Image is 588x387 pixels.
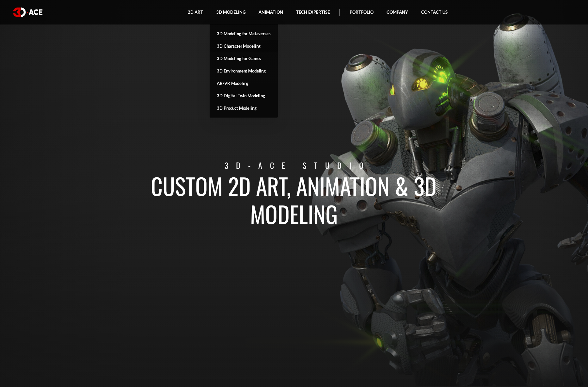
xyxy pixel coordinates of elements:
[113,159,483,171] p: 3D-Ace studio
[210,77,278,89] a: AR/VR Modeling
[210,89,278,102] a: 3D Digital Twin Modeling
[210,65,278,77] a: 3D Environment Modeling
[210,52,278,65] a: 3D Modeling for Games
[113,171,475,228] h1: Custom 2D art, animation & 3D modeling
[210,102,278,114] a: 3D Product Modeling
[13,8,42,17] img: logo white
[210,40,278,52] a: 3D Character Modeling
[210,27,278,40] a: 3D Modeling for Metaverses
